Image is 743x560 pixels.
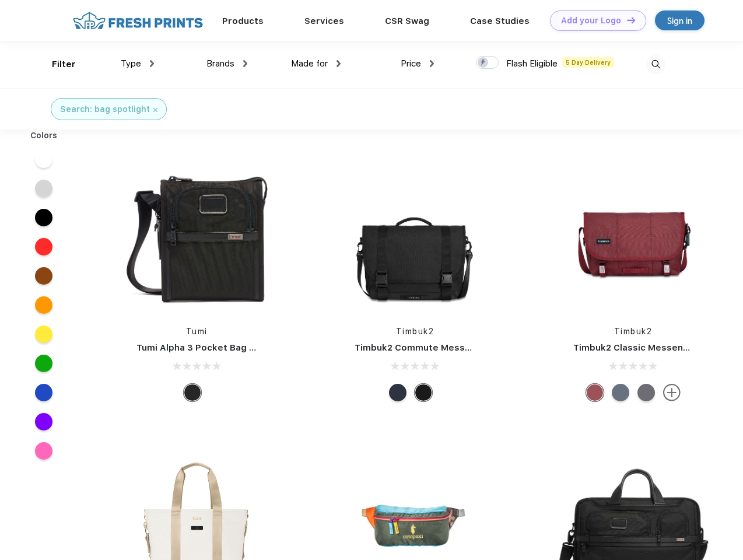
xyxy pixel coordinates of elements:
img: DT [627,17,635,23]
div: Eco Lightbeam [612,384,629,401]
a: Tumi [186,327,208,336]
a: Timbuk2 [396,327,434,336]
span: Brands [206,58,234,69]
img: func=resize&h=266 [556,159,711,314]
div: Eco Black [415,384,432,401]
a: Tumi Alpha 3 Pocket Bag Small [136,342,273,353]
img: dropdown.png [150,60,154,67]
img: more.svg [663,384,681,401]
a: Timbuk2 Commute Messenger Bag [355,342,511,353]
img: func=resize&h=266 [337,159,492,314]
img: dropdown.png [430,60,434,67]
div: Search: bag spotlight [60,103,150,116]
img: filter_cancel.svg [153,108,157,112]
div: Black [184,384,201,401]
a: Products [222,16,264,26]
span: Made for [291,58,328,69]
div: Colors [22,129,66,142]
span: 5 Day Delivery [562,57,614,68]
img: dropdown.png [337,60,341,67]
div: Filter [52,58,76,71]
div: Eco Collegiate Red [586,384,604,401]
span: Flash Eligible [506,58,558,69]
div: Eco Nautical [389,384,406,401]
img: desktop_search.svg [646,55,665,74]
div: Eco Army Pop [637,384,655,401]
span: Price [401,58,421,69]
div: Sign in [667,14,692,27]
a: Sign in [655,10,705,30]
div: Add your Logo [561,16,621,26]
span: Type [121,58,141,69]
img: func=resize&h=266 [119,159,274,314]
a: Timbuk2 Classic Messenger Bag [573,342,718,353]
img: fo%20logo%202.webp [69,10,206,31]
img: dropdown.png [243,60,247,67]
a: Timbuk2 [614,327,653,336]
